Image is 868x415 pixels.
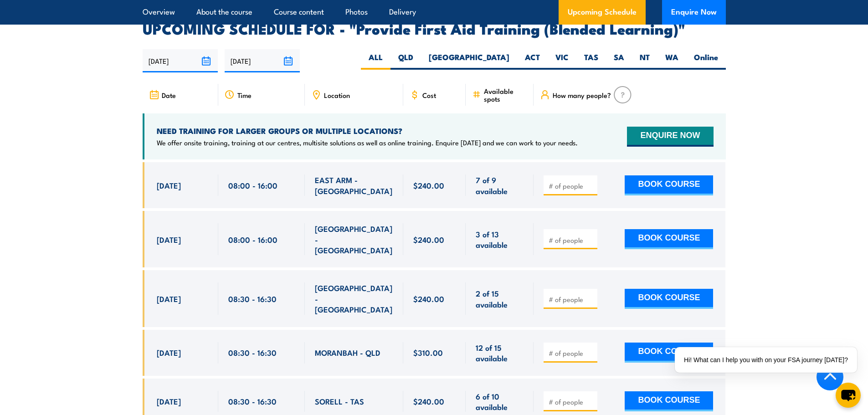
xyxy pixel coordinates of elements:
h4: NEED TRAINING FOR LARGER GROUPS OR MULTIPLE LOCATIONS? [157,126,578,136]
span: 3 of 13 available [476,229,524,250]
label: TAS [576,52,606,70]
span: 08:30 - 16:30 [228,347,277,358]
label: NT [632,52,657,70]
span: $310.00 [413,347,443,358]
span: Cost [422,91,436,99]
span: Time [237,91,252,99]
span: How many people? [553,91,611,99]
span: $240.00 [413,234,444,245]
button: ENQUIRE NOW [627,127,713,147]
span: 6 of 10 available [476,391,524,412]
input: From date [143,49,218,72]
label: QLD [390,52,421,70]
label: [GEOGRAPHIC_DATA] [421,52,517,70]
label: SA [606,52,632,70]
span: MORANBAH - QLD [315,347,380,358]
div: Hi! What can I help you with on your FSA journey [DATE]? [675,347,857,373]
label: Online [686,52,726,70]
span: [DATE] [157,347,181,358]
input: # of people [549,397,594,406]
span: Location [324,91,350,99]
span: SORELL - TAS [315,396,364,406]
label: ACT [517,52,548,70]
span: $240.00 [413,180,444,190]
input: # of people [549,181,594,190]
button: BOOK COURSE [625,391,713,411]
input: # of people [549,236,594,245]
span: $240.00 [413,293,444,304]
p: We offer onsite training, training at our centres, multisite solutions as well as online training... [157,138,578,147]
button: BOOK COURSE [625,175,713,195]
span: EAST ARM - [GEOGRAPHIC_DATA] [315,174,393,196]
span: $240.00 [413,396,444,406]
span: 12 of 15 available [476,342,524,364]
span: 7 of 9 available [476,174,524,196]
span: 08:30 - 16:30 [228,293,277,304]
label: WA [657,52,686,70]
button: BOOK COURSE [625,229,713,249]
button: BOOK COURSE [625,289,713,309]
span: [DATE] [157,396,181,406]
span: 08:30 - 16:30 [228,396,277,406]
label: ALL [361,52,390,70]
span: Date [162,91,176,99]
span: 2 of 15 available [476,288,524,309]
span: [DATE] [157,293,181,304]
input: # of people [549,348,594,358]
button: BOOK COURSE [625,343,713,363]
span: [DATE] [157,234,181,245]
h2: UPCOMING SCHEDULE FOR - "Provide First Aid Training (Blended Learning)" [143,22,726,35]
button: chat-button [836,383,861,408]
span: 08:00 - 16:00 [228,180,277,190]
label: VIC [548,52,576,70]
input: To date [225,49,300,72]
span: [GEOGRAPHIC_DATA] - [GEOGRAPHIC_DATA] [315,282,393,314]
span: [DATE] [157,180,181,190]
input: # of people [549,295,594,304]
span: Available spots [484,87,527,102]
span: 08:00 - 16:00 [228,234,277,245]
span: [GEOGRAPHIC_DATA] - [GEOGRAPHIC_DATA] [315,223,393,255]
